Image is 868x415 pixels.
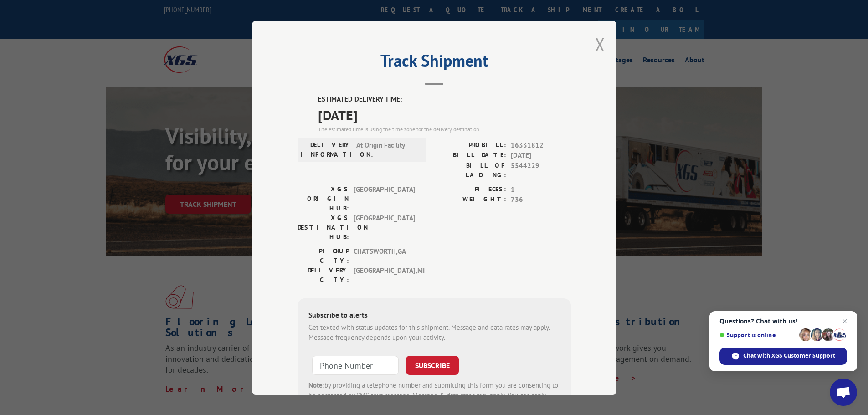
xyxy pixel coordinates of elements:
[356,140,418,159] span: At Origin Facility
[308,322,560,343] div: Get texted with status updates for this shipment. Message and data rates may apply. Message frequ...
[511,184,571,195] span: 1
[308,380,560,411] div: by providing a telephone number and submitting this form you are consenting to be contacted by SM...
[354,213,415,241] span: [GEOGRAPHIC_DATA]
[434,195,506,205] label: WEIGHT:
[511,160,571,179] span: 5544229
[298,213,349,241] label: XGS DESTINATION HUB:
[308,380,324,389] strong: Note:
[719,332,796,338] span: Support is online
[318,125,571,133] div: The estimated time is using the time zone for the delivery destination.
[511,140,571,150] span: 16331812
[300,140,352,159] label: DELIVERY INFORMATION:
[298,246,349,265] label: PICKUP CITY:
[298,184,349,213] label: XGS ORIGIN HUB:
[406,355,459,374] button: SUBSCRIBE
[318,94,571,105] label: ESTIMATED DELIVERY TIME:
[830,379,857,406] div: Open chat
[743,352,835,360] span: Chat with XGS Customer Support
[298,265,349,284] label: DELIVERY CITY:
[354,184,415,213] span: [GEOGRAPHIC_DATA]
[434,150,506,161] label: BILL DATE:
[719,318,847,325] span: Questions? Chat with us!
[595,32,605,56] button: Close modal
[511,195,571,205] span: 736
[434,140,506,150] label: PROBILL:
[434,160,506,179] label: BILL OF LADING:
[354,246,415,265] span: CHATSWORTH , GA
[298,54,571,72] h2: Track Shipment
[354,265,415,284] span: [GEOGRAPHIC_DATA] , MI
[511,150,571,161] span: [DATE]
[318,104,571,125] span: [DATE]
[308,309,560,322] div: Subscribe to alerts
[839,316,850,327] span: Close chat
[719,348,847,365] div: Chat with XGS Customer Support
[434,184,506,195] label: PIECES:
[312,355,399,374] input: Phone Number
